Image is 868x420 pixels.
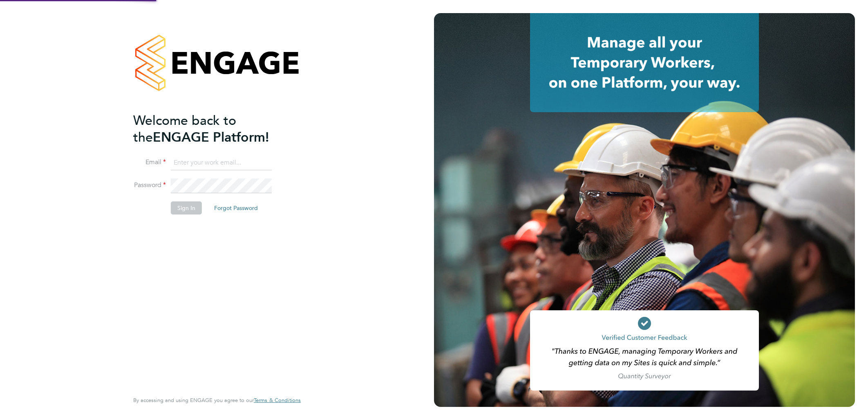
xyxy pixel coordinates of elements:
[171,201,202,215] button: Sign In
[254,397,301,404] a: Terms & Conditions
[133,181,166,190] label: Password
[208,201,264,215] button: Forgot Password
[133,158,166,167] label: Email
[133,397,301,404] span: By accessing and using ENGAGE you agree to our
[254,397,301,404] span: Terms & Conditions
[133,112,293,146] h2: ENGAGE Platform!
[171,156,272,170] input: Enter your work email...
[133,113,236,145] span: Welcome back to the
